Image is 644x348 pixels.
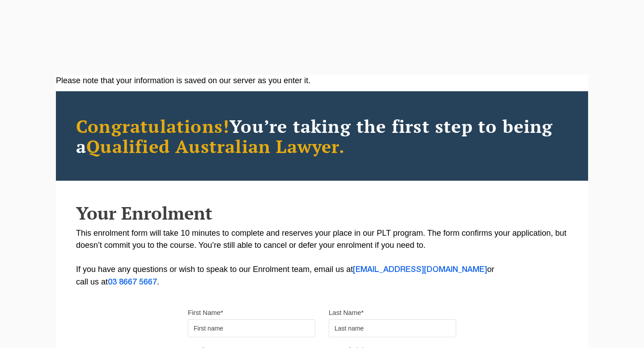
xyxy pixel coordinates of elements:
[76,227,568,289] p: This enrolment form will take 10 minutes to complete and reserves your place in our PLT program. ...
[86,134,345,158] span: Qualified Australian Lawyer.
[329,319,456,337] input: Last name
[56,75,588,87] div: Please note that your information is saved on our server as you enter it.
[188,319,315,337] input: First name
[76,114,229,138] span: Congratulations!
[188,308,223,317] label: First Name*
[76,203,568,223] h2: Your Enrolment
[353,266,487,273] a: [EMAIL_ADDRESS][DOMAIN_NAME]
[108,279,157,286] a: 03 8667 5667
[329,308,364,317] label: Last Name*
[76,116,568,156] h2: You’re taking the first step to being a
